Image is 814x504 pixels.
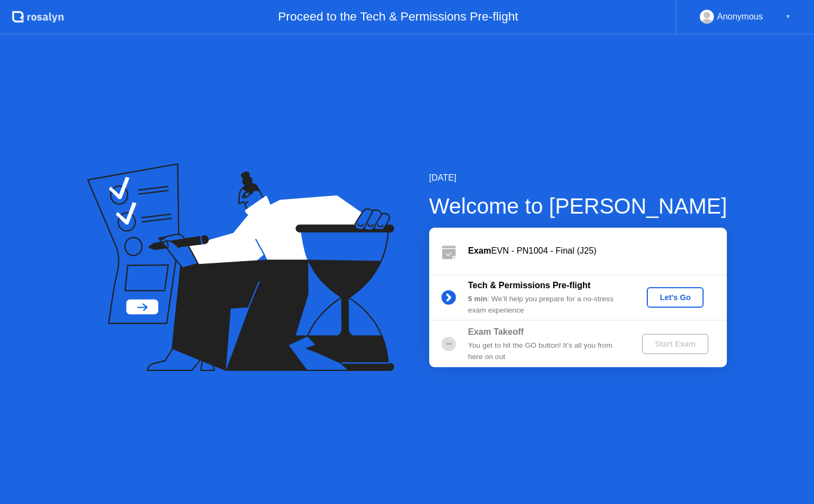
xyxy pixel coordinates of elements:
b: Tech & Permissions Pre-flight [468,281,590,290]
div: Start Exam [646,340,704,348]
div: Welcome to [PERSON_NAME] [429,190,727,222]
div: ▼ [785,10,791,24]
button: Start Exam [642,334,708,354]
button: Let's Go [647,287,704,308]
div: EVN - PN1004 - Final (J25) [468,244,727,257]
b: Exam Takeoff [468,327,524,336]
b: Exam [468,246,491,255]
div: [DATE] [429,171,727,184]
div: Let's Go [651,293,699,302]
div: : We’ll help you prepare for a no-stress exam experience [468,294,624,316]
b: 5 min [468,295,488,303]
div: Anonymous [717,10,763,24]
div: You get to hit the GO button! It’s all you from here on out [468,340,624,362]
